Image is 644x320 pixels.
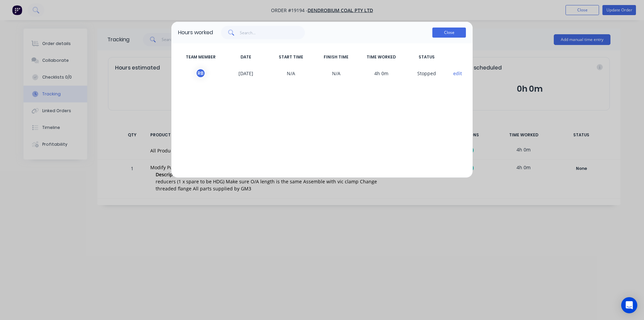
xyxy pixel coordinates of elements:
[404,68,449,78] span: S topped
[178,54,223,60] span: TEAM MEMBER
[404,54,449,60] span: STATUS
[268,68,314,78] span: N/A
[621,297,637,313] div: Open Intercom Messenger
[359,54,404,60] span: TIME WORKED
[240,26,305,39] input: Search...
[268,54,314,60] span: START TIME
[223,54,269,60] span: DATE
[223,68,269,78] span: [DATE]
[359,68,404,78] span: 4h 0m
[196,68,206,78] div: R B
[314,68,359,78] span: N/A
[178,29,213,37] div: Hours worked
[314,54,359,60] span: FINISH TIME
[453,70,462,77] button: edit
[432,28,466,38] button: Close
